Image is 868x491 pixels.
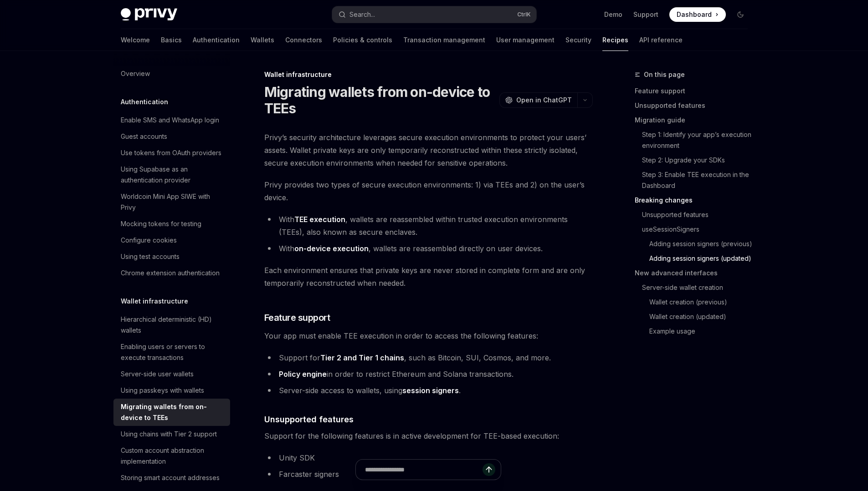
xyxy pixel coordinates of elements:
a: Step 3: Enable TEE execution in the Dashboard [642,167,755,193]
a: Security [565,29,591,51]
li: With , wallets are reassembled within trusted execution environments (TEEs), also known as secure... [264,213,593,238]
div: Enabling users or servers to execute transactions [121,341,225,363]
a: TEE execution [294,215,345,224]
a: Configure cookies [113,232,230,248]
a: Step 2: Upgrade your SDKs [642,153,755,167]
h1: Migrating wallets from on-device to TEEs [264,84,496,116]
li: Unity SDK [264,451,593,464]
a: on-device execution [294,244,369,253]
a: Server-side user wallets [113,366,230,382]
a: Adding session signers (previous) [649,237,755,251]
li: Support for , such as Bitcoin, SUI, Cosmos, and more. [264,351,593,364]
a: Welcome [121,29,150,51]
a: session signers [402,386,459,395]
a: Dashboard [669,7,726,22]
a: Storing smart account addresses [113,470,230,486]
span: Your app must enable TEE execution in order to access the following features: [264,329,593,342]
a: Tier 2 and Tier 1 chains [320,353,404,363]
span: Dashboard [677,10,712,19]
a: Enabling users or servers to execute transactions [113,339,230,366]
li: Server-side access to wallets, using . [264,384,593,397]
span: Unsupported features [264,413,354,425]
a: Breaking changes [635,193,755,208]
a: Using passkeys with wallets [113,382,230,399]
img: dark logo [121,8,177,21]
a: Wallet creation (previous) [649,295,755,309]
a: Support [633,10,658,19]
a: Policy engine [279,370,327,379]
a: Use tokens from OAuth providers [113,145,230,161]
h5: Authentication [121,96,168,107]
span: On this page [644,69,685,80]
a: Transaction management [403,29,485,51]
div: Using Supabase as an authentication provider [121,164,225,186]
h5: Wallet infrastructure [121,296,188,307]
a: Demo [604,10,622,19]
a: Server-side wallet creation [642,280,755,295]
a: Wallet creation (updated) [649,309,755,324]
button: Search...CtrlK [332,6,536,23]
span: Ctrl K [517,11,531,18]
span: Support for the following features is in active development for TEE-based execution: [264,430,593,442]
div: Using test accounts [121,251,180,262]
div: Custom account abstraction implementation [121,445,225,467]
a: useSessionSigners [642,222,755,237]
a: New advanced interfaces [635,266,755,280]
a: Step 1: Identify your app’s execution environment [642,127,755,153]
a: Guest accounts [113,128,230,145]
a: Connectors [285,29,322,51]
span: Each environment ensures that private keys are never stored in complete form and are only tempora... [264,264,593,289]
a: Policies & controls [333,29,392,51]
div: Using passkeys with wallets [121,385,204,396]
div: Worldcoin Mini App SIWE with Privy [121,191,225,213]
div: Server-side user wallets [121,369,194,380]
li: With , wallets are reassembled directly on user devices. [264,242,593,255]
a: Adding session signers (updated) [649,251,755,266]
button: Open in ChatGPT [499,92,577,108]
div: Enable SMS and WhatsApp login [121,115,219,126]
div: Migrating wallets from on-device to TEEs [121,401,225,423]
a: Using test accounts [113,248,230,265]
span: Open in ChatGPT [516,96,572,105]
div: Use tokens from OAuth providers [121,147,221,158]
span: Privy provides two types of secure execution environments: 1) via TEEs and 2) on the user’s device. [264,178,593,204]
a: Using chains with Tier 2 support [113,426,230,442]
a: API reference [639,29,683,51]
a: Migrating wallets from on-device to TEEs [113,399,230,426]
div: Overview [121,68,150,79]
a: Wallets [251,29,274,51]
button: Toggle dark mode [733,7,748,22]
a: User management [496,29,555,51]
div: Using chains with Tier 2 support [121,429,217,440]
div: Hierarchical deterministic (HD) wallets [121,314,225,336]
a: Migration guide [635,113,755,127]
div: Guest accounts [121,131,167,142]
a: Hierarchical deterministic (HD) wallets [113,311,230,339]
a: Using Supabase as an authentication provider [113,161,230,188]
a: Worldcoin Mini App SIWE with Privy [113,188,230,216]
button: Send message [483,463,495,476]
div: Configure cookies [121,235,177,246]
div: Chrome extension authentication [121,268,220,278]
a: Mocking tokens for testing [113,216,230,232]
div: Search... [349,9,375,20]
span: Feature support [264,311,330,324]
a: Custom account abstraction implementation [113,442,230,470]
div: Storing smart account addresses [121,472,220,483]
a: Overview [113,66,230,82]
a: Unsupported features [635,98,755,113]
a: Authentication [193,29,240,51]
a: Enable SMS and WhatsApp login [113,112,230,128]
a: Recipes [602,29,628,51]
div: Wallet infrastructure [264,70,593,79]
div: Mocking tokens for testing [121,218,201,229]
li: in order to restrict Ethereum and Solana transactions. [264,368,593,380]
span: Privy’s security architecture leverages secure execution environments to protect your users’ asse... [264,131,593,169]
a: Feature support [635,84,755,98]
a: Basics [161,29,182,51]
a: Example usage [649,324,755,339]
a: Unsupported features [642,208,755,222]
a: Chrome extension authentication [113,265,230,281]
